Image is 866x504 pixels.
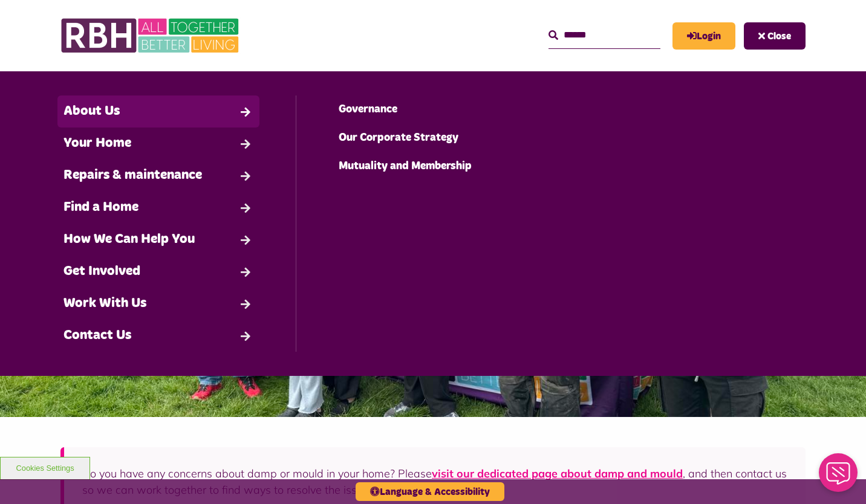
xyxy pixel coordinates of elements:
img: RBH [60,12,242,59]
input: Search [549,22,660,48]
a: Our Corporate Strategy [333,124,534,152]
a: visit our dedicated page about damp and mould [432,467,683,480]
a: About Us [57,95,259,128]
a: Work With Us [57,288,259,320]
a: Repairs & maintenance [57,160,259,192]
span: Close [767,31,791,41]
iframe: Netcall Web Assistant for live chat [812,450,866,504]
a: Get Involved [57,256,259,288]
p: Do you have any concerns about damp or mould in your home? Please , and then contact us so we can... [82,465,787,498]
button: Language & Accessibility [356,482,504,501]
button: Navigation [744,22,806,50]
a: How We Can Help You [57,224,259,256]
a: Find a Home [57,192,259,224]
a: Your Home [57,128,259,160]
a: Governance [333,95,534,124]
a: Mutuality and Membership [333,152,534,181]
a: Contact Us [57,320,259,352]
a: MyRBH [672,22,735,50]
